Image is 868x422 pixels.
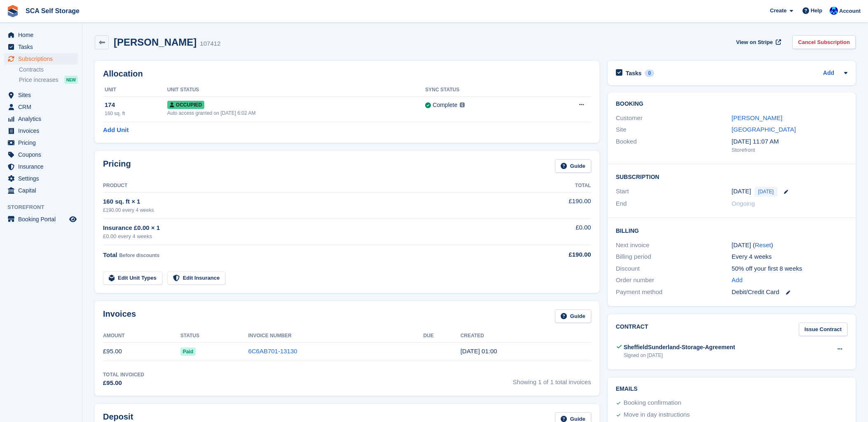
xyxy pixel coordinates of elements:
[732,146,847,154] div: Storefront
[616,226,847,234] h2: Billing
[733,35,783,49] a: View on Stripe
[18,161,68,172] span: Insurance
[4,173,78,184] a: menu
[103,69,591,79] h2: Allocation
[68,214,78,224] a: Preview store
[103,271,162,285] a: Edit Unit Types
[624,352,735,359] div: Signed on [DATE]
[732,114,782,121] a: [PERSON_NAME]
[460,102,465,107] img: icon-info-grey-7440780725fd019a000dd9b08b2336e03edf1995a4989e88bcd33f0948082b44.svg
[736,38,773,46] span: View on Stripe
[755,241,771,248] a: Reset
[248,348,297,355] a: 6C6AB701-13130
[105,100,167,110] div: 174
[516,192,591,218] td: £190.00
[624,410,690,420] div: Move in day instructions
[811,7,822,15] span: Help
[645,70,654,77] div: 0
[19,75,78,84] a: Price increases NEW
[4,89,78,101] a: menu
[461,329,591,343] th: Created
[616,252,732,262] div: Billing period
[732,252,847,262] div: Every 4 weeks
[7,5,19,17] img: stora-icon-8386f47178a22dfd0bd8f6a31ec36ba5ce8667c1dd55bd0f319d3a0aa187defe.svg
[119,253,159,258] span: Before discounts
[18,137,68,148] span: Pricing
[616,187,732,197] div: Start
[799,322,847,336] a: Issue Contract
[616,276,732,285] div: Order number
[4,125,78,137] a: menu
[18,213,68,225] span: Booking Portal
[103,309,136,323] h2: Invoices
[425,83,540,97] th: Sync Status
[18,29,68,41] span: Home
[22,4,83,18] a: SCA Self Storage
[555,309,591,323] a: Guide
[18,89,68,101] span: Sites
[616,125,732,134] div: Site
[4,161,78,172] a: menu
[624,398,681,408] div: Booking confirmation
[754,187,777,197] span: [DATE]
[616,264,732,274] div: Discount
[167,83,425,97] th: Unit Status
[4,185,78,196] a: menu
[4,213,78,225] a: menu
[103,371,144,378] div: Total Invoiced
[770,7,786,15] span: Create
[616,101,847,107] h2: Booking
[461,348,497,355] time: 2025-09-20 00:00:45 UTC
[516,250,591,260] div: £190.00
[792,35,856,49] a: Cancel Subscription
[103,329,180,343] th: Amount
[18,185,68,196] span: Capital
[732,137,847,146] div: [DATE] 11:07 AM
[616,288,732,297] div: Payment method
[616,137,732,154] div: Booked
[823,69,834,78] a: Add
[423,329,460,343] th: Due
[626,70,642,77] h2: Tasks
[732,126,796,133] a: [GEOGRAPHIC_DATA]
[167,271,226,285] a: Edit Insurance
[200,39,220,49] div: 107412
[616,199,732,209] div: End
[732,241,847,250] div: [DATE] ( )
[839,7,861,15] span: Account
[103,232,516,241] div: £0.00 every 4 weeks
[18,113,68,125] span: Analytics
[624,343,735,352] div: SheffieldSunderland-Storage-Agreement
[18,53,68,65] span: Subscriptions
[103,125,129,135] a: Add Unit
[732,187,751,196] time: 2025-09-20 00:00:00 UTC
[105,110,167,117] div: 160 sq. ft
[4,29,78,41] a: menu
[830,7,838,15] img: Kelly Neesham
[64,76,78,84] div: NEW
[180,329,248,343] th: Status
[248,329,423,343] th: Invoice Number
[103,378,144,388] div: £95.00
[616,241,732,250] div: Next invoice
[18,101,68,113] span: CRM
[555,159,591,173] a: Guide
[616,322,648,336] h2: Contract
[4,149,78,160] a: menu
[103,251,117,258] span: Total
[4,53,78,65] a: menu
[516,218,591,245] td: £0.00
[103,159,131,173] h2: Pricing
[433,101,457,109] div: Complete
[114,37,197,48] h2: [PERSON_NAME]
[103,206,516,214] div: £190.00 every 4 weeks
[103,342,180,361] td: £95.00
[18,125,68,137] span: Invoices
[103,197,516,206] div: 160 sq. ft × 1
[616,172,847,181] h2: Subscription
[103,83,167,97] th: Unit
[18,149,68,160] span: Coupons
[732,264,847,274] div: 50% off your first 8 weeks
[4,101,78,113] a: menu
[4,41,78,53] a: menu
